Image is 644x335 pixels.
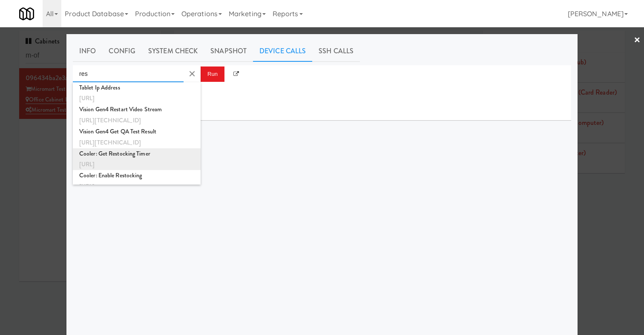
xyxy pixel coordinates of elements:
button: Run [201,66,224,82]
a: Config [102,40,142,62]
div: Cooler: Enable Restocking [79,170,194,181]
a: Device Calls [253,40,312,62]
a: × [634,27,641,54]
div: Cooler: Get Restocking Timer [79,148,194,159]
a: Info [73,40,102,62]
div: Vision Gen4 Restart Video Stream [79,104,194,115]
a: Snapshot [204,40,253,62]
div: [URL] [79,181,194,192]
img: Micromart [19,6,34,21]
div: Tablet Ip Address [79,82,194,93]
div: [URL][TECHNICAL_ID] [79,115,194,126]
div: [URL][TECHNICAL_ID] [79,137,194,148]
a: System Check [142,40,204,62]
a: SSH Calls [312,40,360,62]
button: Clear Input [186,67,198,80]
div: Vision Gen4 Get QA Test Result [79,126,194,137]
input: Enter api call... [73,65,184,82]
div: [URL] [79,93,194,104]
div: [URL] [79,159,194,170]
